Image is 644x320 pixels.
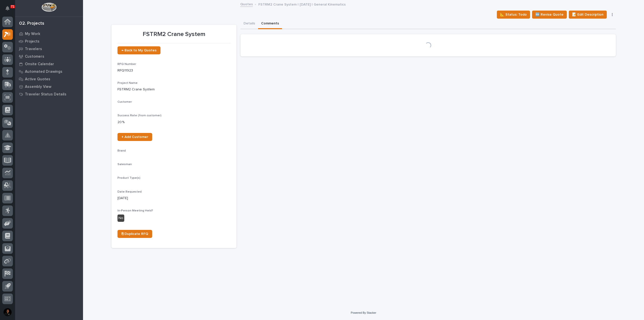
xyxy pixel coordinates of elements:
button: users-avatar [2,307,13,317]
p: [DATE] [117,196,230,201]
span: Project Name [117,82,138,85]
span: Success Rate (from customer) [117,114,162,117]
div: Notifications71 [6,6,13,14]
a: + Add Customer [117,133,152,141]
p: 71 [11,5,14,8]
span: RFQ Number [117,63,136,66]
span: Customer [117,100,132,103]
p: Assembly View [25,85,51,89]
a: Powered By Stacker [351,311,376,314]
div: No [117,215,124,222]
p: Traveler Status Details [25,92,66,97]
p: RFQ11923 [117,68,230,73]
span: Salesman [117,163,132,166]
span: ← Back to My Quotes [122,49,156,52]
p: FSTRM2 Crane System | [DATE] | General Kinematics [258,1,346,7]
p: FSTRM2 Crane System [117,31,230,38]
button: 📐 Status: Todo [497,11,530,19]
span: Date Requested [117,190,142,193]
p: Automated Drawings [25,69,62,74]
p: Active Quotes [25,77,50,82]
button: Notifications [2,3,13,14]
span: ⎘ Duplicate RFQ [122,232,148,236]
span: 📐 Status: Todo [500,12,527,18]
p: Customers [25,54,44,59]
button: 🆕 Revise Quote [532,11,567,19]
span: Brand [117,149,126,152]
a: Assembly View [15,83,83,90]
a: Automated Drawings [15,68,83,75]
a: Customers [15,53,83,60]
span: Product Type(s) [117,176,140,180]
a: ⎘ Duplicate RFQ [117,230,152,238]
p: Onsite Calendar [25,62,54,66]
button: Comments [258,19,282,29]
button: 📝 Edit Description [569,11,607,19]
a: ← Back to My Quotes [117,46,160,54]
a: Travelers [15,45,83,53]
a: Onsite Calendar [15,60,83,68]
button: Details [240,19,258,29]
p: 20 % [117,120,230,125]
p: FSTRM2 Crane System [117,87,230,92]
a: Quotes [240,1,253,7]
p: Projects [25,39,39,44]
a: Traveler Status Details [15,90,83,98]
span: In-Person Meeting Held? [117,209,153,212]
div: 02. Projects [19,21,44,26]
a: Active Quotes [15,75,83,83]
span: + Add Customer [122,135,148,139]
p: My Work [25,32,40,36]
a: Projects [15,38,83,45]
span: 📝 Edit Description [572,12,603,18]
span: 🆕 Revise Quote [535,12,563,18]
p: Travelers [25,47,42,51]
a: My Work [15,30,83,38]
img: Workspace Logo [42,3,56,12]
